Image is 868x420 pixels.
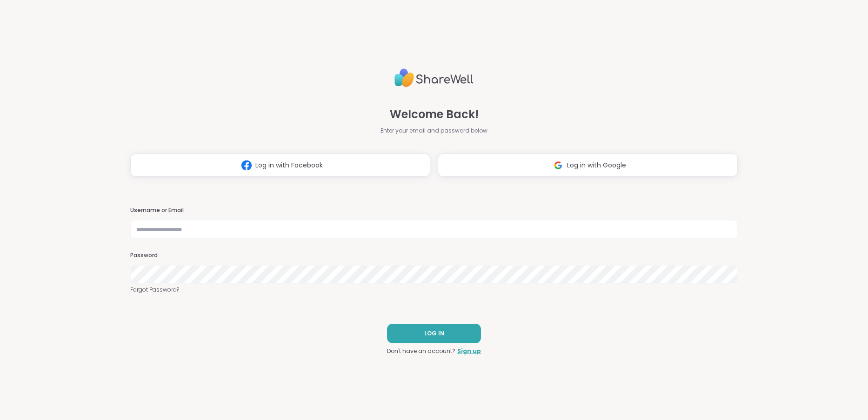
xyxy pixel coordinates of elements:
img: ShareWell Logomark [238,157,255,174]
span: Log in with Google [567,160,626,170]
h3: Password [130,252,738,260]
span: Enter your email and password below [381,127,487,135]
button: Log in with Google [438,153,738,177]
span: Welcome Back! [390,106,479,123]
span: Don't have an account? [387,347,455,355]
img: ShareWell Logo [394,65,474,91]
span: LOG IN [424,329,444,338]
button: Log in with Facebook [130,153,430,177]
h3: Username or Email [130,207,738,214]
a: Forgot Password? [130,286,738,294]
span: Log in with Facebook [255,160,323,170]
button: LOG IN [387,324,481,343]
img: ShareWell Logomark [549,157,567,174]
a: Sign up [457,347,481,355]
